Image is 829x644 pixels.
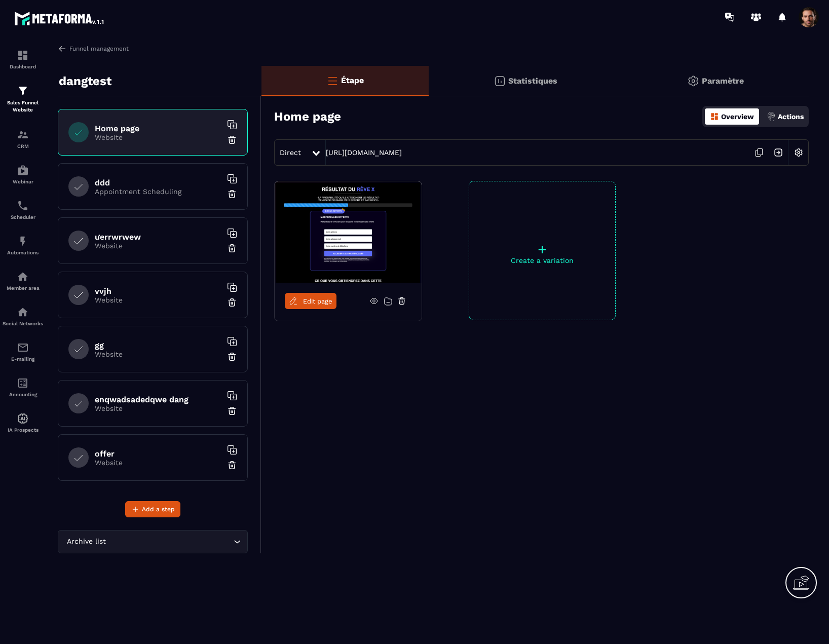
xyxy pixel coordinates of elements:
[95,232,221,242] h6: ưerrwrwew
[17,200,29,212] img: scheduler
[64,536,108,547] span: Archive list
[469,256,615,264] p: Create a variation
[280,148,301,157] span: Direct
[17,412,29,425] img: automations
[14,9,105,27] img: logo
[59,71,111,91] p: dangtest
[95,350,221,358] p: Website
[95,187,221,196] p: Appointment Scheduling
[3,157,43,192] a: automationsautomationsWebinar
[3,214,43,220] p: Scheduler
[227,243,237,253] img: trash
[494,75,506,87] img: stats.20deebd0.svg
[108,536,231,547] input: Search for option
[95,395,221,404] h6: enqwadsadedqwe dang
[3,356,43,362] p: E-mailing
[3,42,43,77] a: formationformationDashboard
[767,112,776,121] img: actions.d6e523a2.png
[17,129,29,141] img: formation
[142,504,175,514] span: Add a step
[95,296,221,304] p: Website
[508,76,557,86] p: Statistiques
[95,286,221,296] h6: vvjh
[227,135,237,145] img: trash
[58,44,67,53] img: arrow
[95,124,221,133] h6: Home page
[3,263,43,298] a: automationsautomationsMember area
[710,112,719,121] img: dashboard-orange.40269519.svg
[721,112,754,121] p: Overview
[3,64,43,69] p: Dashboard
[95,449,221,459] h6: offer
[17,377,29,389] img: accountant
[17,164,29,176] img: automations
[341,75,364,85] p: Étape
[95,133,221,141] p: Website
[3,298,43,334] a: social-networksocial-networkSocial Networks
[17,49,29,61] img: formation
[58,44,129,53] a: Funnel management
[3,321,43,326] p: Social Networks
[275,181,422,283] img: image
[778,112,804,121] p: Actions
[3,427,43,433] p: IA Prospects
[3,143,43,149] p: CRM
[303,297,332,305] span: Edit page
[227,189,237,199] img: trash
[3,392,43,397] p: Accounting
[3,369,43,405] a: accountantaccountantAccounting
[3,99,43,113] p: Sales Funnel Website
[285,293,336,309] a: Edit page
[227,406,237,416] img: trash
[326,148,402,157] a: [URL][DOMAIN_NAME]
[3,228,43,263] a: automationsautomationsAutomations
[17,85,29,97] img: formation
[58,530,248,553] div: Search for option
[3,285,43,291] p: Member area
[95,404,221,412] p: Website
[95,459,221,467] p: Website
[3,121,43,157] a: formationformationCRM
[769,143,788,162] img: arrow-next.bcc2205e.svg
[17,342,29,354] img: email
[687,75,699,87] img: setting-gr.5f69749f.svg
[95,178,221,187] h6: ddd
[3,192,43,228] a: schedulerschedulerScheduler
[3,250,43,255] p: Automations
[326,74,338,87] img: bars-o.4a397970.svg
[17,271,29,283] img: automations
[3,77,43,121] a: formationformationSales Funnel Website
[227,352,237,362] img: trash
[789,143,808,162] img: setting-w.858f3a88.svg
[3,334,43,369] a: emailemailE-mailing
[125,501,180,517] button: Add a step
[469,242,615,256] p: +
[227,297,237,308] img: trash
[95,340,221,350] h6: gg
[17,235,29,247] img: automations
[227,460,237,470] img: trash
[274,109,341,124] h3: Home page
[95,242,221,250] p: Website
[17,306,29,318] img: social-network
[3,179,43,184] p: Webinar
[702,76,744,86] p: Paramètre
